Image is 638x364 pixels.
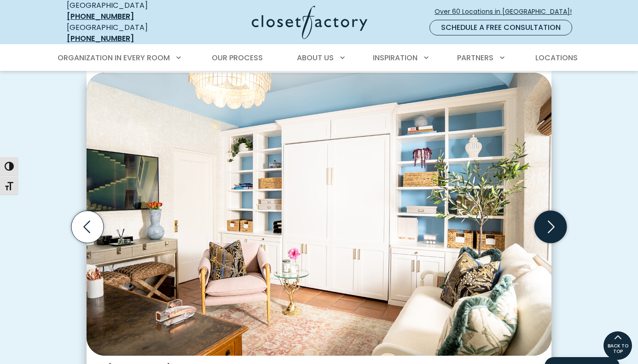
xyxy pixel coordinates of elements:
[603,343,632,354] span: BACK TO TOP
[535,52,578,63] span: Locations
[58,52,170,63] span: Organization in Every Room
[434,4,580,20] a: Over 60 Locations in [GEOGRAPHIC_DATA]!
[67,33,134,44] a: [PHONE_NUMBER]
[429,20,572,35] a: Schedule a Free Consultation
[87,73,551,356] img: Murphy Bed closed to create dual-purpose room
[67,11,134,22] a: [PHONE_NUMBER]
[435,7,579,17] span: Over 60 Locations in [GEOGRAPHIC_DATA]!
[51,45,587,71] nav: Primary Menu
[67,22,180,44] div: [GEOGRAPHIC_DATA]
[531,207,570,247] button: Next slide
[373,52,418,63] span: Inspiration
[297,52,334,63] span: About Us
[68,207,107,247] button: Previous slide
[457,52,493,63] span: Partners
[212,52,263,63] span: Our Process
[252,6,367,39] img: Closet Factory Logo
[603,331,632,360] a: BACK TO TOP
